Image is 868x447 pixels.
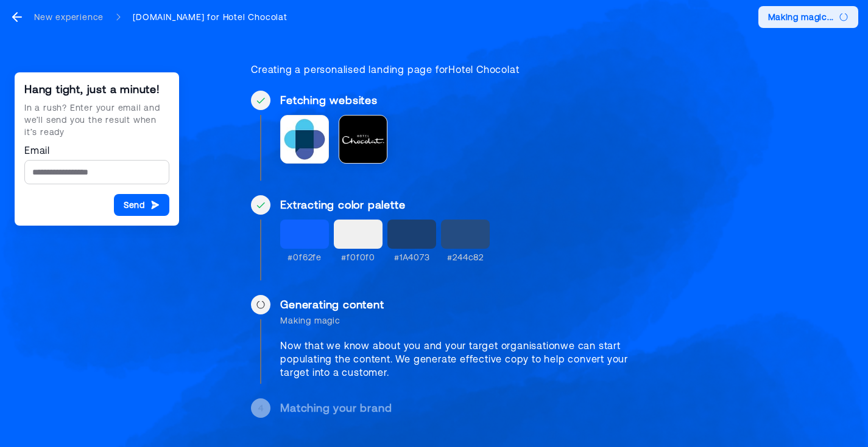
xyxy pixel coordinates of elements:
[280,339,651,379] div: Now that we know about you and your target organisation we can start populating the content. We g...
[258,402,264,414] div: 4
[114,194,169,216] button: Send
[288,251,322,263] div: #0f62fe
[394,251,430,263] div: #1A4073
[280,198,651,212] div: Extracting color palette
[758,6,859,28] button: Making magic...
[280,401,651,415] div: Matching your brand
[280,314,651,327] div: Making magic
[447,251,484,263] div: #244c82
[251,63,651,76] div: Creating a personalised landing page for Hotel Chocolat
[341,251,375,263] div: #f0f0f0
[34,11,104,23] div: New experience
[280,297,651,312] div: Generating content
[24,82,169,97] div: Hang tight, just a minute!
[10,10,24,24] svg: go back
[24,102,169,138] div: In a rush? Enter your email and we’ll send you the result when it’s ready
[280,93,651,108] div: Fetching websites
[133,11,288,23] div: [DOMAIN_NAME] for Hotel Chocolat
[24,143,169,158] label: Email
